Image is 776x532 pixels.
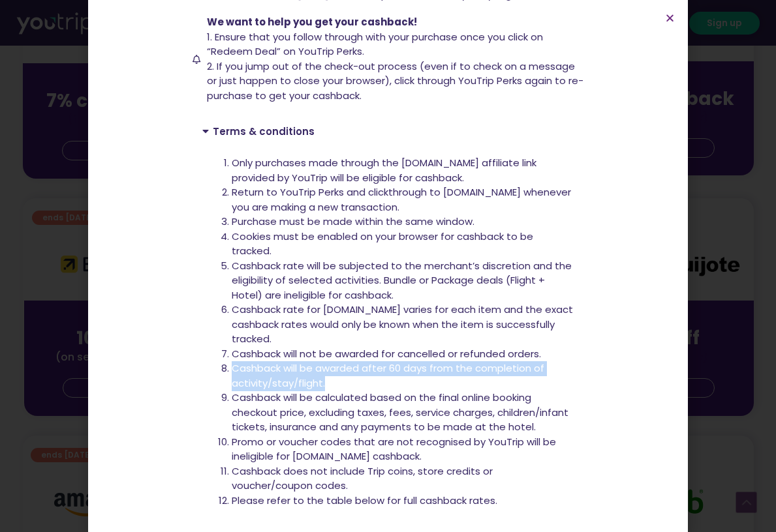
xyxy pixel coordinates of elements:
span: 2. If you jump out of the check-out process (even if to check on a message or just happen to clos... [207,59,583,102]
li: Cashback will not be awarded for cancelled or refunded orders. [232,347,574,362]
span: 1. Ensure that you follow through with your purchase once you click on “Redeem Deal” on YouTrip P... [207,30,543,59]
li: Please refer to the table below for full cashback rates. [232,494,574,509]
li: Cashback will be calculated based on the final online booking checkout price, excluding taxes, fe... [232,391,574,435]
li: Cashback rate will be subjected to the merchant’s discretion and the eligibility of selected acti... [232,259,574,303]
li: Cookies must be enabled on your browser for cashback to be tracked. [232,229,574,259]
li: Cashback does not include Trip coins, store credits or voucher/coupon codes. [232,464,574,494]
a: Terms & conditions [213,125,315,138]
a: Close [665,13,675,23]
li: Cashback rate for [DOMAIN_NAME] varies for each item and the exact cashback rates would only be k... [232,303,574,347]
li: Purchase must be made within the same window. [232,214,574,229]
li: Promo or voucher codes that are not recognised by YouTrip will be ineligible for [DOMAIN_NAME] ca... [232,435,574,464]
span: We want to help you get your cashback! [207,15,417,29]
li: Cashback will be awarded after 60 days from the completion of activity/stay/flight. [232,361,574,391]
li: Return to YouTrip Perks and clickthrough to [DOMAIN_NAME] whenever you are making a new transaction. [232,185,574,214]
div: Terms & conditions [193,116,584,146]
li: Only purchases made through the [DOMAIN_NAME] affiliate link provided by YouTrip will be eligible... [232,156,574,185]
